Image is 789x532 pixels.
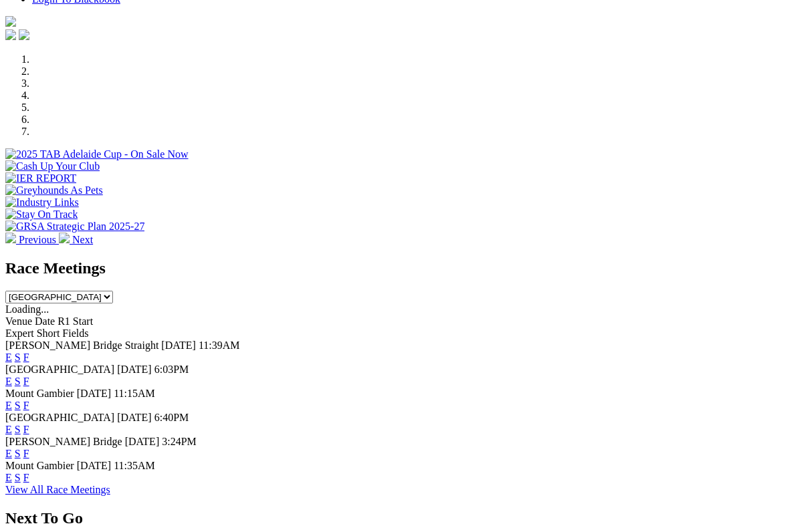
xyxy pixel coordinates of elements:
span: Venue [5,315,32,327]
img: GRSA Strategic Plan 2025-27 [5,221,144,233]
span: Short [37,327,60,339]
img: logo-grsa-white.png [5,16,16,27]
a: E [5,352,12,363]
span: Mount Gambier [5,388,74,399]
span: [DATE] [125,436,160,447]
img: chevron-right-pager-white.svg [59,233,70,243]
img: 2025 TAB Adelaide Cup - On Sale Now [5,148,189,160]
a: F [23,448,29,459]
a: E [5,424,12,435]
a: S [15,448,21,459]
img: IER REPORT [5,172,76,184]
span: 6:03PM [154,364,189,375]
span: R1 Start [58,315,93,327]
span: [DATE] [77,388,112,399]
span: 6:40PM [154,412,189,423]
img: Greyhounds As Pets [5,184,103,196]
a: F [23,352,29,363]
span: 11:15AM [114,388,155,399]
a: S [15,376,21,387]
span: [DATE] [117,412,152,423]
img: twitter.svg [19,29,29,40]
a: E [5,472,12,483]
span: 3:24PM [162,436,197,447]
span: Fields [62,327,88,339]
span: Previous [19,234,56,245]
a: F [23,400,29,411]
img: chevron-left-pager-white.svg [5,233,16,243]
span: [DATE] [117,364,152,375]
a: S [15,400,21,411]
span: 11:39AM [199,340,240,351]
span: Expert [5,327,34,339]
a: Next [59,234,93,245]
a: F [23,424,29,435]
span: Date [35,315,55,327]
span: Loading... [5,303,49,315]
a: S [15,424,21,435]
a: S [15,472,21,483]
a: E [5,376,12,387]
span: [DATE] [77,460,112,471]
span: [GEOGRAPHIC_DATA] [5,364,114,375]
a: F [23,376,29,387]
a: S [15,352,21,363]
img: Industry Links [5,196,79,209]
img: Stay On Track [5,209,78,221]
h2: Race Meetings [5,259,784,277]
span: [DATE] [161,340,196,351]
img: facebook.svg [5,29,16,40]
span: [PERSON_NAME] Bridge [5,436,122,447]
a: Previous [5,234,59,245]
span: 11:35AM [114,460,155,471]
span: Mount Gambier [5,460,74,471]
span: Next [72,234,93,245]
a: View All Race Meetings [5,484,110,495]
a: F [23,472,29,483]
span: [PERSON_NAME] Bridge Straight [5,340,158,351]
h2: Next To Go [5,509,784,527]
span: [GEOGRAPHIC_DATA] [5,412,114,423]
a: E [5,400,12,411]
a: E [5,448,12,459]
img: Cash Up Your Club [5,160,100,172]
